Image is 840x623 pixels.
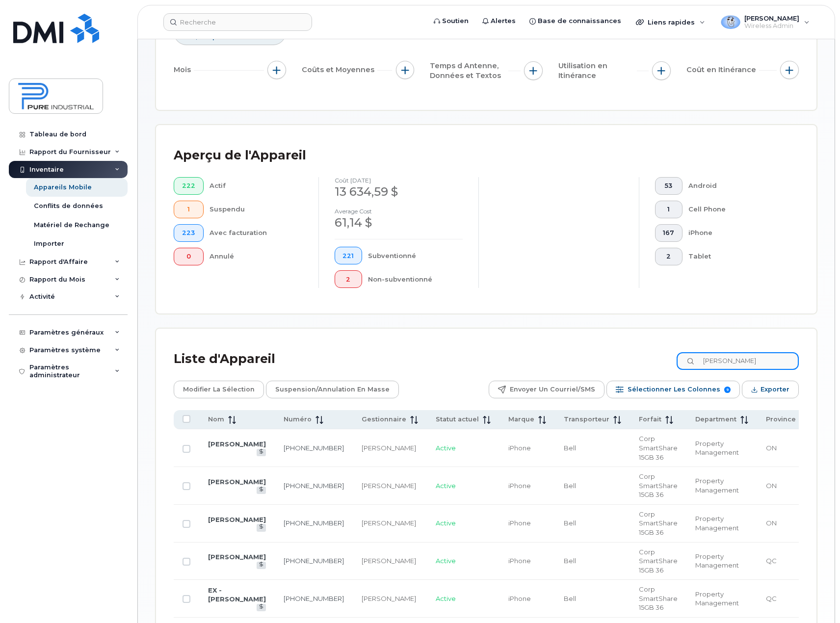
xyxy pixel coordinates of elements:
[210,177,303,195] div: Actif
[174,177,204,195] button: 222
[208,440,266,448] a: [PERSON_NAME]
[284,482,344,490] a: [PHONE_NUMBER]
[564,482,576,490] span: Bell
[695,477,739,494] span: Property Management
[714,12,816,32] div: Denis Hogan
[362,415,406,424] span: Gestionnaire
[508,595,531,602] span: iPhone
[538,16,621,26] span: Base de connaissances
[284,557,344,565] a: [PHONE_NUMBER]
[564,595,576,602] span: Bell
[639,585,678,611] span: Corp SmartShare 15GB 36
[663,206,674,213] span: 1
[335,208,463,214] h4: Average cost
[639,510,678,536] span: Corp SmartShare 15GB 36
[744,22,799,30] span: Wireless Admin
[335,270,363,288] button: 2
[629,12,712,32] div: Liens rapides
[284,519,344,527] a: [PHONE_NUMBER]
[427,11,475,31] a: Soutien
[174,346,275,372] div: Liste d'Appareil
[284,595,344,602] a: [PHONE_NUMBER]
[257,449,266,456] a: View Last Bill
[688,224,783,242] div: iPhone
[523,11,628,31] a: Base de connaissances
[362,594,418,603] div: [PERSON_NAME]
[436,482,456,490] span: Active
[695,552,739,570] span: Property Management
[210,201,303,218] div: Suspendu
[655,224,683,242] button: 167
[686,65,759,75] span: Coût en Itinérance
[182,206,195,213] span: 1
[475,11,523,31] a: Alertes
[335,177,463,183] h4: coût [DATE]
[368,247,463,264] div: Subventionné
[663,182,674,190] span: 53
[688,177,783,195] div: Android
[430,61,508,81] span: Temps d Antenne, Données et Textos
[677,352,799,370] input: Recherche dans la liste des appareils ...
[761,382,789,397] span: Exporter
[766,557,777,565] span: QC
[368,270,463,288] div: Non-subventionné
[436,444,456,452] span: Active
[436,557,456,565] span: Active
[208,478,266,486] a: [PERSON_NAME]
[766,415,796,424] span: Province
[275,382,390,397] span: Suspension/Annulation en masse
[564,519,576,527] span: Bell
[201,33,234,40] span: suspendu
[436,415,479,424] span: Statut actuel
[688,201,783,218] div: Cell Phone
[362,556,418,566] div: [PERSON_NAME]
[695,590,739,607] span: Property Management
[183,382,255,397] span: Modifier la sélection
[663,229,674,237] span: 167
[508,482,531,490] span: iPhone
[695,440,739,457] span: Property Management
[442,16,469,26] span: Soutien
[639,548,678,574] span: Corp SmartShare 15GB 36
[174,224,204,242] button: 223
[208,415,224,424] span: Nom
[491,16,516,26] span: Alertes
[181,33,199,40] span: actif
[648,18,695,26] span: Liens rapides
[208,553,266,561] a: [PERSON_NAME]
[208,586,266,603] a: EX - [PERSON_NAME]
[362,443,418,453] div: [PERSON_NAME]
[742,381,799,398] button: Exporter
[639,472,678,498] span: Corp SmartShare 15GB 36
[766,482,777,490] span: ON
[564,444,576,452] span: Bell
[257,604,266,611] a: View Last Bill
[508,444,531,452] span: iPhone
[688,248,783,265] div: Tablet
[766,519,777,527] span: ON
[508,557,531,565] span: iPhone
[655,248,683,265] button: 2
[721,12,740,32] div: User avatar
[335,247,363,264] button: 221
[174,381,264,398] button: Modifier la sélection
[284,444,344,452] a: [PHONE_NUMBER]
[257,487,266,494] a: View Last Bill
[174,201,204,218] button: 1
[655,177,683,195] button: 53
[558,61,637,81] span: Utilisation en Itinérance
[335,183,463,200] div: 13 634,59 $
[362,519,418,528] div: [PERSON_NAME]
[663,253,674,260] span: 2
[436,595,456,602] span: Active
[284,415,312,424] span: Numéro
[362,481,418,491] div: [PERSON_NAME]
[639,415,661,424] span: Forfait
[695,515,739,532] span: Property Management
[695,415,736,424] span: Department
[628,382,720,397] span: Sélectionner les colonnes
[182,253,195,260] span: 0
[744,14,799,22] span: [PERSON_NAME]
[639,435,678,461] span: Corp SmartShare 15GB 36
[766,595,777,602] span: QC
